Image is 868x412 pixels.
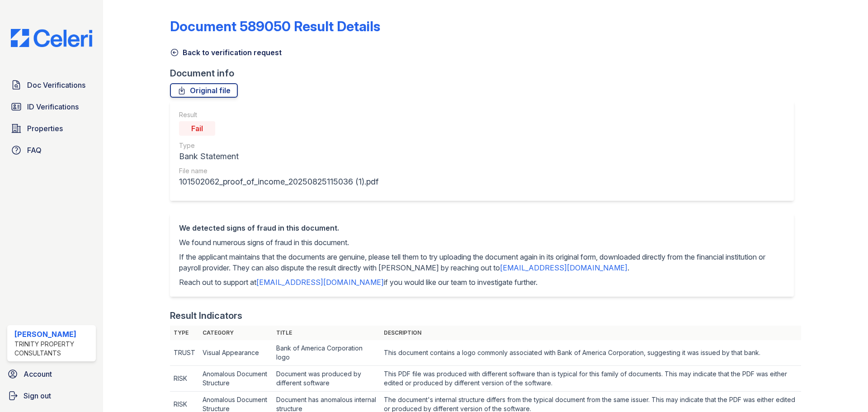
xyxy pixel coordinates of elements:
td: This document contains a logo commonly associated with Bank of America Corporation, suggesting it... [380,340,801,366]
th: Type [170,326,199,340]
td: TRUST [170,340,199,366]
div: Fail [179,121,215,136]
div: Result [179,110,378,119]
td: Anomalous Document Structure [199,366,273,392]
td: Visual Appearance [199,340,273,366]
a: Account [4,365,99,383]
p: If the applicant maintains that the documents are genuine, please tell them to try uploading the ... [179,251,785,273]
span: Doc Verifications [27,80,85,90]
span: ID Verifications [27,101,79,112]
a: Properties [7,119,96,137]
div: Trinity Property Consultants [14,340,92,358]
span: FAQ [27,145,42,156]
p: We found numerous signs of fraud in this document. [179,237,785,248]
td: Bank of America Corporation logo [273,340,380,366]
a: [EMAIL_ADDRESS][DOMAIN_NAME] [500,263,627,272]
span: Properties [27,123,63,134]
td: This PDF file was produced with different software than is typical for this family of documents. ... [380,366,801,392]
div: Result Indicators [170,309,242,322]
a: Doc Verifications [7,76,96,94]
div: [PERSON_NAME] [14,329,92,340]
div: 101502062_proof_of_income_20250825115036 (1).pdf [179,175,378,188]
div: Document info [170,67,801,80]
th: Description [380,326,801,340]
a: ID Verifications [7,98,96,116]
span: . [627,263,629,272]
td: RISK [170,366,199,392]
span: Account [24,369,52,379]
span: Sign out [24,390,51,401]
a: Sign out [4,387,99,405]
a: Document 589050 Result Details [170,18,380,34]
td: Document was produced by different software [273,366,380,392]
p: Reach out to support at if you would like our team to investigate further. [179,277,785,288]
img: CE_Logo_Blue-a8612792a0a2168367f1c8372b55b34899dd931a85d93a1a3d3e32e68fde9ad4.png [4,29,99,47]
div: File name [179,166,378,175]
div: Bank Statement [179,150,378,163]
a: Original file [170,83,238,98]
th: Category [199,326,273,340]
a: FAQ [7,141,96,159]
div: We detected signs of fraud in this document. [179,223,785,233]
th: Title [273,326,380,340]
a: [EMAIL_ADDRESS][DOMAIN_NAME] [256,278,384,287]
a: Back to verification request [170,47,282,58]
div: Type [179,141,378,150]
